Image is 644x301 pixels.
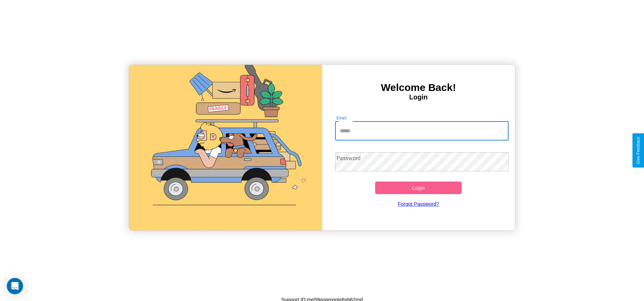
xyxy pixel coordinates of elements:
h4: Login [322,93,515,101]
a: Forgot Password? [332,194,505,213]
button: Login [375,182,462,194]
h3: Welcome Back! [322,82,515,93]
div: Give Feedback [636,137,641,164]
label: Email [336,115,347,121]
div: Open Intercom Messenger [7,278,23,294]
img: gif [129,65,322,230]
